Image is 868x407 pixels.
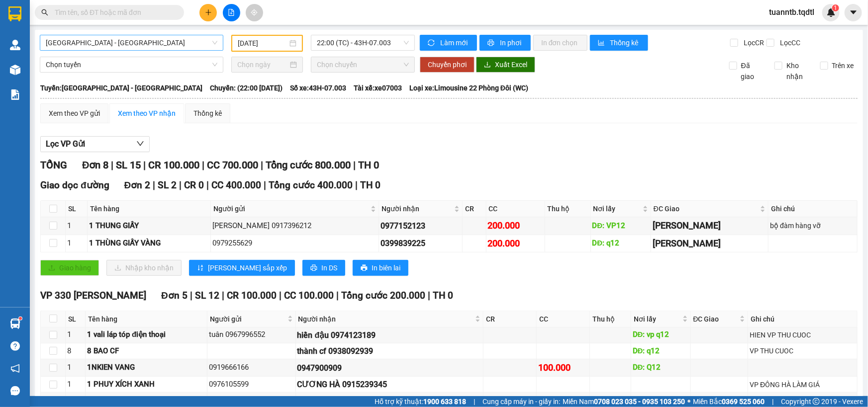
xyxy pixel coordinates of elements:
th: CR [483,311,537,327]
strong: 1900 633 818 [423,398,466,406]
span: 22:00 (TC) - 43H-07.003 [317,35,409,50]
div: [PERSON_NAME] 0917396212 [212,220,377,232]
div: 8 [67,345,84,357]
span: Giao dọc đường [40,179,109,191]
span: Hỗ trợ kỹ thuật: [375,396,466,407]
div: 1 PHUY XÍCH XANH [87,379,205,391]
div: 200.000 [488,237,543,250]
div: DĐ: q12 [592,238,649,249]
span: down [136,140,144,148]
button: caret-down [845,4,862,21]
span: | [772,396,773,407]
span: | [179,179,182,191]
span: Tổng cước 800.000 [266,159,351,171]
span: Chọn tuyến [46,57,217,72]
span: | [474,396,475,407]
span: Miền Bắc [693,396,765,407]
div: DĐ: q12 [633,345,689,357]
button: file-add [223,4,240,21]
span: Nơi lấy [634,314,680,325]
button: In đơn chọn [533,35,587,51]
span: Tổng cước 200.000 [341,290,425,301]
span: copyright [813,398,820,405]
button: syncLàm mới [420,35,477,51]
span: VP 330 [PERSON_NAME] [40,290,146,301]
span: In biên lai [372,262,400,273]
span: file-add [228,9,235,16]
span: TH 0 [358,159,379,171]
div: 1 vali láp tóp điện thoại [87,329,205,341]
input: Chọn ngày [237,59,288,70]
span: [PERSON_NAME] sắp xếp [208,262,287,273]
span: SL 15 [116,159,141,171]
span: | [336,290,339,301]
div: 0399839225 [381,237,460,249]
button: Chuyển phơi [420,57,475,73]
span: printer [487,39,496,47]
span: CR 100.000 [227,290,277,301]
div: 0976105599 [209,379,294,391]
div: HIEN VP THU CUOC [750,329,856,340]
img: warehouse-icon [10,319,20,329]
span: In DS [321,262,337,273]
div: 1 THÙNG GIẤY VÀNG [89,238,209,249]
img: solution-icon [10,89,20,100]
div: 100.000 [538,361,588,375]
div: 0919666166 [209,362,294,374]
div: 200.000 [488,219,543,233]
div: DĐ: VP12 [592,220,649,232]
span: notification [10,364,20,373]
span: Người gửi [213,203,369,214]
div: DĐ: Q12 [633,362,689,374]
span: | [353,159,356,171]
span: printer [310,264,317,272]
span: question-circle [10,341,20,351]
span: | [143,159,146,171]
button: printerIn DS [302,260,345,276]
div: 0979255629 [212,238,377,249]
span: TH 0 [360,179,381,191]
span: Xuất Excel [495,59,527,70]
button: plus [199,4,217,21]
div: 1 [67,379,84,391]
span: printer [361,264,368,272]
span: | [202,159,204,171]
span: In phơi [500,37,523,48]
img: icon-new-feature [827,8,836,17]
th: Thu hộ [590,311,631,327]
div: VP ĐÔNG HÀ LÀM GIÁ [750,379,856,390]
span: ĐC Giao [693,314,738,325]
span: Làm mới [440,37,469,48]
span: download [484,61,491,69]
th: SL [66,311,86,327]
span: tuanntb.tqdtl [761,6,822,18]
span: | [190,290,193,301]
div: 0977152123 [381,220,460,232]
span: bar-chart [598,39,606,47]
button: sort-ascending[PERSON_NAME] sắp xếp [189,260,295,276]
img: warehouse-icon [10,40,20,50]
span: Đơn 2 [124,179,151,191]
sup: 1 [19,317,22,320]
span: Tổng cước 400.000 [269,179,353,191]
span: CR 0 [184,179,204,191]
div: Xem theo VP nhận [118,108,176,119]
span: Sài Gòn - Đà Lạt [46,35,217,50]
span: ⚪️ [687,400,690,404]
span: Người nhận [382,203,452,214]
th: CR [463,201,486,217]
div: hiền đậu 0974123189 [297,329,482,341]
sup: 1 [832,4,839,11]
div: 8 BAO CF [87,345,205,357]
div: 1 [67,329,84,341]
div: Thống kê [193,108,222,119]
strong: 0369 525 060 [722,398,765,406]
span: Trên xe [828,60,858,71]
th: Tên hàng [86,311,207,327]
span: Lọc CR [740,37,766,48]
span: Chọn chuyến [317,57,409,72]
span: Kho nhận [782,60,812,82]
span: 1 [834,4,837,11]
b: Tuyến: [GEOGRAPHIC_DATA] - [GEOGRAPHIC_DATA] [40,84,202,92]
span: | [153,179,155,191]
